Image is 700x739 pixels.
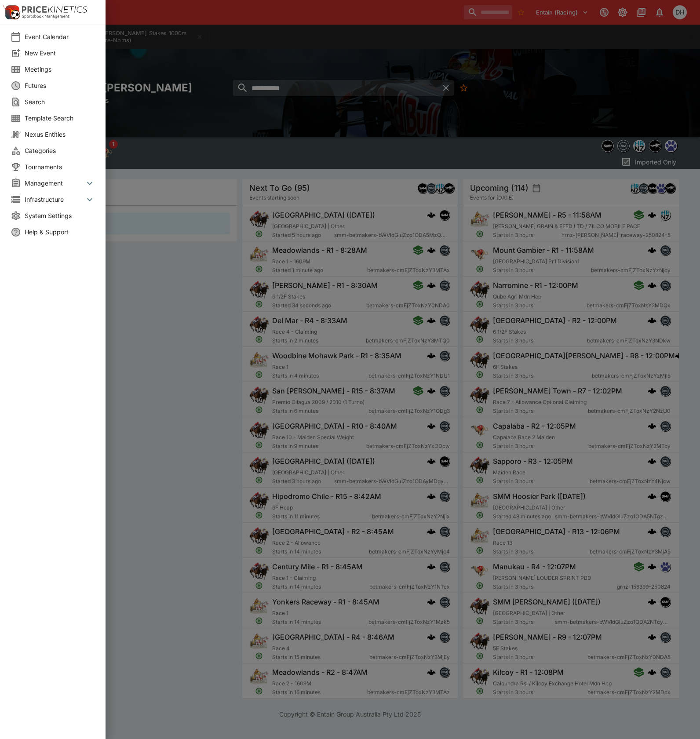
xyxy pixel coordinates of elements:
span: Management [25,178,84,188]
span: Template Search [25,113,95,123]
span: Help & Support [25,227,95,237]
span: Futures [25,81,95,90]
span: Event Calendar [25,32,95,41]
img: PriceKinetics Logo [3,4,20,21]
span: Nexus Entities [25,130,95,139]
span: Categories [25,146,95,155]
span: Tournaments [25,162,95,171]
img: PriceKinetics [22,6,87,13]
span: System Settings [25,211,95,220]
span: Infrastructure [25,195,84,204]
img: Sportsbook Management [22,15,69,18]
span: New Event [25,48,95,58]
span: Meetings [25,65,95,74]
span: Search [25,97,95,106]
